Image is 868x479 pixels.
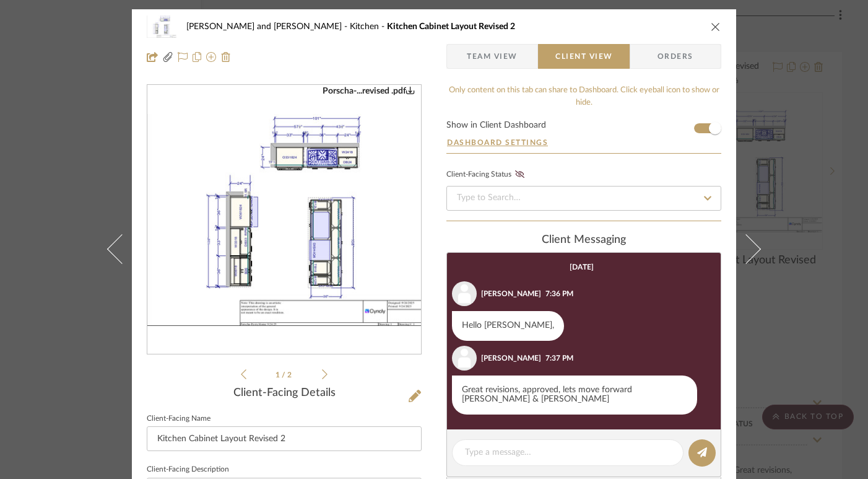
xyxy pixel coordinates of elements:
[710,21,721,32] button: close
[452,281,477,306] img: user_avatar.png
[387,22,515,31] span: Kitchen Cabinet Layout Revised 2
[147,14,176,39] img: 2ab780e7-15c1-4071-bd40-fcbdb93b1d2c_48x40.jpg
[481,288,541,299] div: [PERSON_NAME]
[452,346,477,371] img: user_avatar.png
[287,371,293,379] span: 2
[545,353,573,364] div: 7:37 PM
[452,311,564,341] div: Hello [PERSON_NAME],
[147,387,422,400] div: Client-Facing Details
[186,22,350,31] span: [PERSON_NAME] and [PERSON_NAME]
[570,263,594,271] div: [DATE]
[147,114,421,326] img: 2ab780e7-15c1-4071-bd40-fcbdb93b1d2c_436x436.jpg
[555,44,612,69] span: Client View
[446,169,528,181] div: Client-Facing Status
[147,86,421,354] div: 0
[276,371,282,379] span: 1
[446,137,549,148] button: Dashboard Settings
[147,416,210,422] label: Client-Facing Name
[545,288,573,299] div: 7:36 PM
[147,426,422,451] input: Enter Client-Facing Item Name
[147,467,229,473] label: Client-Facing Description
[452,376,697,415] div: Great revisions, approved, lets move forward [PERSON_NAME] & [PERSON_NAME]
[221,52,231,62] img: Remove from project
[446,186,721,211] input: Type to Search…
[350,22,387,31] span: Kitchen
[446,234,721,247] div: client Messaging
[282,371,287,379] span: /
[467,44,518,69] span: Team View
[323,86,415,97] div: Porscha-...revised .pdf
[446,84,721,108] div: Only content on this tab can share to Dashboard. Click eyeball icon to show or hide.
[481,353,541,364] div: [PERSON_NAME]
[644,44,707,69] span: Orders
